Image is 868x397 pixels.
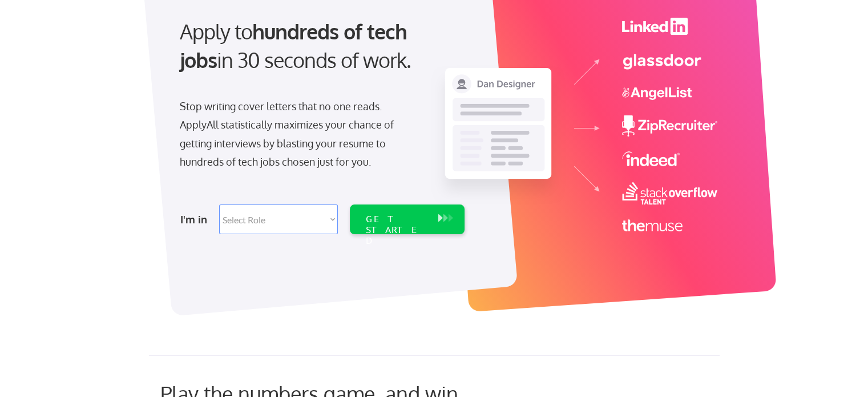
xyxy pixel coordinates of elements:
div: GET STARTED [366,214,427,247]
div: I'm in [180,210,212,228]
strong: hundreds of tech jobs [180,18,412,73]
div: Apply to in 30 seconds of work. [180,17,460,75]
div: Stop writing cover letters that no one reads. ApplyAll statistically maximizes your chance of get... [180,97,414,171]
